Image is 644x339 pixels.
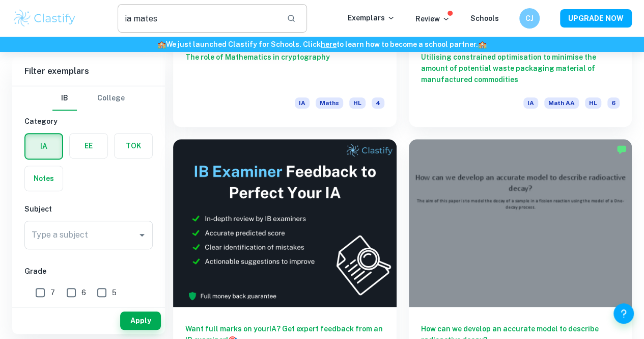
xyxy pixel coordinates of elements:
span: 6 [607,97,620,109]
button: IB [52,86,77,111]
span: 4 [372,97,384,109]
span: IA [523,97,538,109]
span: Math AA [544,97,579,109]
span: Maths [316,97,343,109]
span: 7 [50,287,55,298]
h6: Utilising constrained optimisation to minimise the amount of potential waste packaging material o... [421,51,620,85]
h6: We just launched Clastify for Schools. Click to learn how to become a school partner. [2,39,642,50]
span: IA [295,97,310,109]
img: Thumbnail [173,139,397,307]
p: Exemplars [348,12,395,23]
button: IA [25,134,62,159]
a: here [321,40,337,48]
input: Search for any exemplars... [118,4,278,33]
button: Notes [25,166,63,191]
button: EE [70,134,107,158]
span: 5 [112,287,117,298]
h6: CJ [524,13,536,24]
button: TOK [115,134,152,158]
button: CJ [519,8,540,29]
div: Filter type choice [52,86,125,111]
button: UPGRADE NOW [560,9,632,28]
button: Open [135,228,149,242]
span: HL [585,97,601,109]
img: Marked [617,144,627,154]
h6: Grade [24,266,153,277]
button: College [97,86,125,111]
p: Review [415,13,450,24]
h6: The role of Mathematics in cryptography [185,51,384,85]
span: HL [349,97,366,109]
span: 🏫 [478,40,487,48]
img: Clastify logo [12,8,77,29]
h6: Filter exemplars [12,57,165,86]
h6: Subject [24,203,153,215]
button: Help and Feedback [613,303,634,324]
span: 🏫 [157,40,166,48]
button: Apply [120,311,161,330]
a: Schools [470,14,499,22]
h6: Category [24,116,153,127]
span: 6 [81,287,86,298]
